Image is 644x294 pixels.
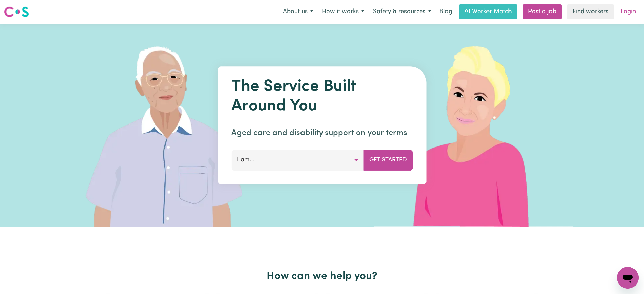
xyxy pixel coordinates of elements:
p: Aged care and disability support on your terms [231,127,413,139]
img: Careseekers logo [4,6,29,18]
iframe: Button to launch messaging window [617,267,639,289]
a: Find workers [567,4,614,19]
button: About us [278,5,317,19]
h2: How can we help you? [103,270,542,283]
button: How it works [317,5,369,19]
a: Careseekers logo [4,4,29,20]
a: AI Worker Match [459,4,517,19]
button: I am... [231,150,364,170]
a: Post a job [523,4,562,19]
button: Get Started [363,150,413,170]
a: Blog [435,4,456,19]
a: Login [617,4,640,19]
h1: The Service Built Around You [231,77,413,116]
button: Safety & resources [369,5,435,19]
